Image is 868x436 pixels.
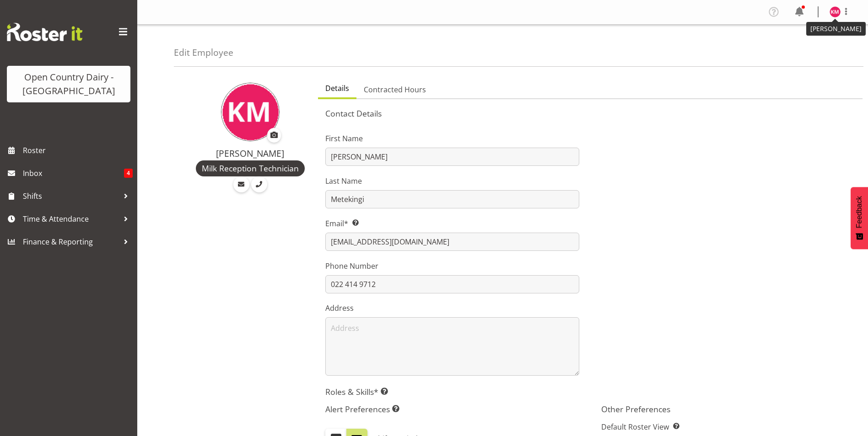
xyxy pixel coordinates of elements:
span: Roster [23,144,133,157]
h5: Roles & Skills* [325,387,855,397]
label: Phone Number [325,261,579,271]
h5: Contact Details [325,108,855,118]
img: keane-metekingi7535.jpg [221,83,280,141]
a: Call Employee [251,176,267,192]
span: Inbox [23,166,124,180]
label: Address [325,303,579,314]
span: Finance & Reporting [23,235,119,249]
a: Email Employee [233,176,249,192]
div: Open Country Dairy - [GEOGRAPHIC_DATA] [16,70,121,98]
span: 4 [124,169,133,178]
span: Feedback [855,196,863,228]
input: Email Address [325,233,579,251]
img: Rosterit website logo [7,23,82,41]
input: First Name [325,148,579,166]
img: keane-metekingi7535.jpg [830,6,841,17]
label: Last Name [325,175,579,186]
span: Time & Attendance [23,212,119,226]
span: Details [325,83,349,94]
h5: Other Preferences [601,404,855,414]
button: Feedback - Show survey [851,187,868,249]
span: Milk Reception Technician [202,162,299,174]
input: Last Name [325,190,579,208]
h5: Alert Preferences [325,404,579,414]
h4: Edit Employee [174,48,233,58]
span: Contracted Hours [364,84,426,95]
label: Default Roster View [601,421,855,432]
label: First Name [325,133,579,144]
h4: [PERSON_NAME] [193,149,307,159]
span: Shifts [23,189,119,203]
input: Phone Number [325,275,579,293]
label: Email* [325,218,579,229]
